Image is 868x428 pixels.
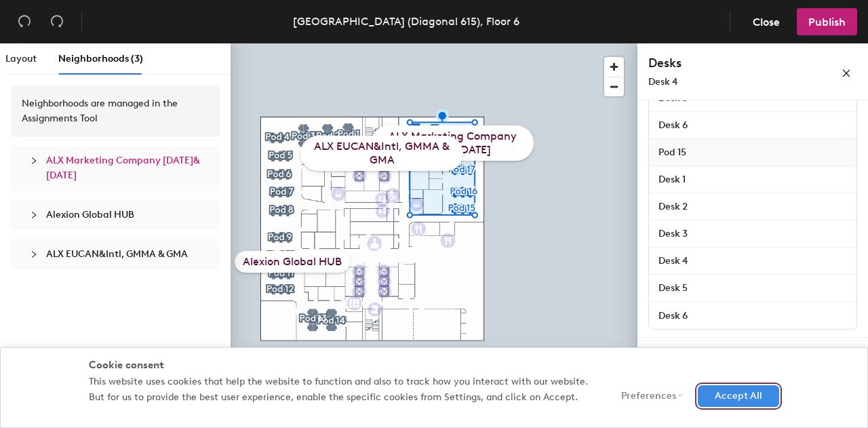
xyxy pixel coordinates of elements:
[753,16,780,28] span: Close
[89,374,591,405] p: This website uses cookies that help the website to function and also to track how you interact wi...
[300,136,463,171] div: ALX EUCAN&Intl, GMMA & GMA
[18,14,31,28] span: undo
[46,209,134,220] span: Alexion Global HUB
[604,385,688,407] button: Preferences
[652,252,854,271] input: Unnamed desk
[652,170,854,189] input: Unnamed desk
[22,96,209,126] div: Neighborhoods are managed in the Assignments Tool
[698,385,779,407] button: Accept All
[741,8,791,35] button: Close
[652,225,854,244] input: Unnamed desk
[58,53,143,64] span: Neighborhoods (3)
[30,250,38,258] span: collapsed
[89,358,779,372] div: Cookie consent
[22,199,209,231] div: Alexion Global HUB
[648,76,678,87] span: Desk 4
[5,53,37,64] span: Layout
[22,239,209,270] div: ALX EUCAN&Intl, GMMA & GMA
[30,211,38,219] span: collapsed
[797,8,857,35] button: Publish
[30,157,38,165] span: collapsed
[22,145,209,191] div: ALX Marketing Company [DATE]&[DATE]
[808,16,846,28] span: Publish
[652,116,854,135] input: Unnamed desk
[43,8,71,35] button: Redo (⌘ + ⇧ + Z)
[652,279,854,298] input: Unnamed desk
[46,248,188,260] span: ALX EUCAN&Intl, GMMA & GMA
[842,69,851,78] span: close
[293,13,519,30] div: [GEOGRAPHIC_DATA] (Diagonal 615), Floor 6
[46,155,200,181] span: ALX Marketing Company [DATE]&[DATE]
[235,251,350,273] div: Alexion Global HUB
[652,140,693,165] span: Pod 15
[637,338,868,365] button: Duplicate
[652,197,854,216] input: Unnamed desk
[652,306,854,325] input: Unnamed desk
[371,125,534,161] div: ALX Marketing Company [DATE]&[DATE]
[11,8,38,35] button: Undo (⌘ + Z)
[648,54,797,72] h4: Desks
